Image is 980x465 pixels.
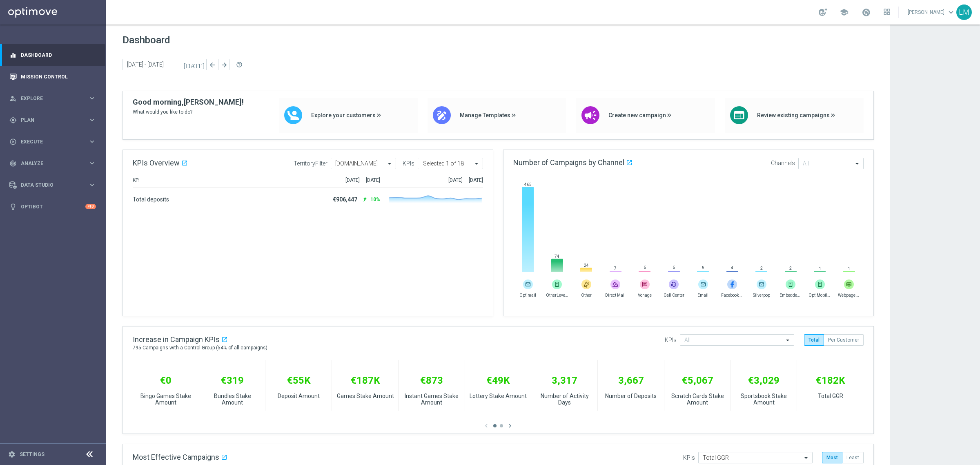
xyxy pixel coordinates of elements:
[9,95,96,102] button: person_search Explore keyboard_arrow_right
[9,95,17,102] i: person_search
[9,181,88,189] div: Data Studio
[85,204,96,209] div: +10
[21,183,88,188] span: Data Studio
[840,8,849,17] span: school
[88,116,96,124] i: keyboard_arrow_right
[9,160,17,167] i: track_changes
[88,138,96,145] i: keyboard_arrow_right
[21,139,88,144] span: Execute
[9,203,17,210] i: lightbulb
[9,95,88,102] div: Explore
[9,160,88,167] div: Analyze
[21,44,96,66] a: Dashboard
[21,161,88,166] span: Analyze
[9,139,96,145] button: play_circle_outline Execute keyboard_arrow_right
[907,6,956,18] a: [PERSON_NAME]keyboard_arrow_down
[21,66,96,87] a: Mission Control
[9,196,96,217] div: Optibot
[9,52,96,58] button: equalizer Dashboard
[21,96,88,101] span: Explore
[9,182,96,188] button: Data Studio keyboard_arrow_right
[9,44,96,66] div: Dashboard
[9,160,96,167] button: track_changes Analyze keyboard_arrow_right
[9,116,17,124] i: gps_fixed
[947,8,955,17] span: keyboard_arrow_down
[956,4,972,20] div: LM
[9,138,88,145] div: Execute
[21,196,85,217] a: Optibot
[9,66,96,87] div: Mission Control
[9,203,96,210] button: lightbulb Optibot +10
[88,181,96,189] i: keyboard_arrow_right
[21,118,88,123] span: Plan
[9,116,88,124] div: Plan
[8,451,16,458] i: settings
[9,138,17,145] i: play_circle_outline
[9,51,17,59] i: equalizer
[88,94,96,102] i: keyboard_arrow_right
[9,117,96,123] button: gps_fixed Plan keyboard_arrow_right
[9,74,96,80] button: Mission Control
[88,159,96,167] i: keyboard_arrow_right
[20,452,45,457] a: Settings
